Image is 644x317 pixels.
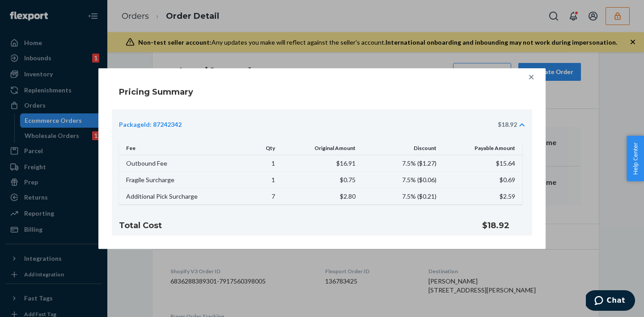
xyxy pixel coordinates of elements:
td: 1 [240,155,280,171]
td: 7.5% ( $0.06 ) [361,171,441,188]
td: $0.75 [280,171,361,188]
th: Qty [240,142,280,155]
td: Fragile Surcharge [119,171,240,188]
td: $2.80 [280,188,361,204]
td: Outbound Fee [119,155,240,171]
td: $15.64 [442,155,522,171]
td: 7.5% ( $0.21 ) [361,188,441,204]
th: Fee [119,142,240,155]
td: 7 [240,188,280,204]
h4: $18.92 [482,219,525,231]
div: $18.92 [498,120,517,129]
th: Discount [361,142,441,155]
h4: Total Cost [119,219,461,231]
td: 1 [240,171,280,188]
td: Additional Pick Surcharge [119,188,240,204]
td: 7.5% ( $1.27 ) [361,155,441,171]
td: $16.91 [280,155,361,171]
td: $2.59 [442,188,522,204]
th: Original Amount [280,142,361,155]
th: Payable Amount [442,142,522,155]
td: $0.69 [442,171,522,188]
span: Chat [21,6,39,14]
h4: Pricing Summary [119,86,193,98]
div: PackageId: 87242342 [119,120,182,129]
